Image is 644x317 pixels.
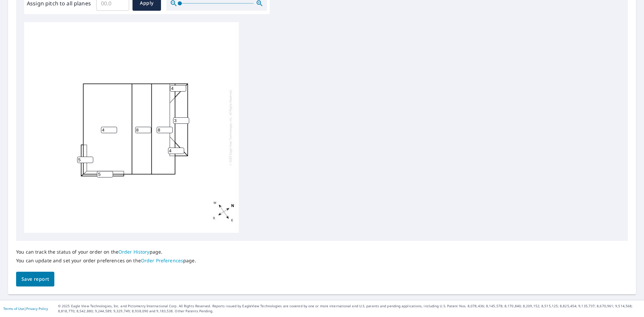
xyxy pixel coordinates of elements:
[3,306,24,311] a: Terms of Use
[16,272,54,287] button: Save report
[141,257,183,264] a: Order Preferences
[3,307,48,311] p: |
[21,275,49,283] span: Save report
[26,306,48,311] a: Privacy Policy
[16,249,196,255] p: You can track the status of your order on the page.
[16,258,196,264] p: You can update and set your order preferences on the page.
[58,304,641,314] p: © 2025 Eagle View Technologies, Inc. and Pictometry International Corp. All Rights Reserved. Repo...
[118,249,150,255] a: Order History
